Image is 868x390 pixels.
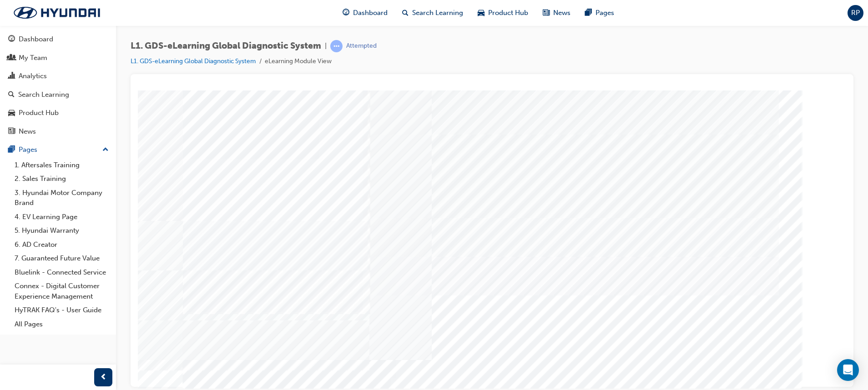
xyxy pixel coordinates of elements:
img: Trak [5,3,109,22]
span: Product Hub [488,8,528,18]
button: DashboardMy TeamAnalyticsSearch LearningProduct HubNews [4,29,112,141]
span: Dashboard [353,8,388,18]
span: people-icon [8,54,15,62]
span: guage-icon [343,7,349,19]
a: car-iconProduct Hub [470,4,535,22]
span: News [553,8,570,18]
span: L1. GDS-eLearning Global Diagnostic System [131,41,321,51]
a: Bluelink - Connected Service [11,265,112,280]
a: Analytics [4,68,112,85]
a: pages-iconPages [578,4,621,22]
span: guage-icon [8,35,15,44]
a: news-iconNews [535,4,578,22]
a: HyTRAK FAQ's - User Guide [11,303,112,317]
a: All Pages [11,317,112,331]
button: Pages [4,141,112,158]
a: search-iconSearch Learning [395,4,470,22]
a: guage-iconDashboard [335,4,395,22]
a: My Team [4,50,112,66]
a: Search Learning [4,86,112,103]
span: prev-icon [100,372,107,383]
span: Search Learning [412,8,463,18]
span: RP [851,8,860,18]
li: eLearning Module View [265,56,332,67]
a: 4. EV Learning Page [11,210,112,224]
a: Product Hub [4,105,112,121]
span: search-icon [402,7,409,19]
div: Product Hub [19,108,59,118]
div: Pages [19,145,37,155]
span: chart-icon [8,72,15,80]
span: news-icon [8,128,15,136]
a: 3. Hyundai Motor Company Brand [11,186,112,210]
span: Pages [595,8,614,18]
a: 7. Guaranteed Future Value [11,251,112,265]
a: 2. Sales Training [11,172,112,186]
span: pages-icon [8,146,15,154]
a: Connex - Digital Customer Experience Management [11,279,112,303]
span: car-icon [478,7,484,19]
a: L1. GDS-eLearning Global Diagnostic System [131,57,256,65]
div: Open Intercom Messenger [837,359,859,381]
span: car-icon [8,109,15,117]
span: learningRecordVerb_ATTEMPT-icon [330,40,343,52]
span: pages-icon [585,7,592,19]
a: 5. Hyundai Warranty [11,224,112,238]
span: | [325,41,327,51]
div: Attempted [346,42,377,50]
div: Analytics [19,71,47,81]
span: up-icon [102,144,109,156]
div: Search Learning [18,90,69,100]
a: 1. Aftersales Training [11,158,112,172]
span: search-icon [8,91,15,99]
div: My Team [19,53,47,63]
a: 6. AD Creator [11,238,112,252]
a: News [4,123,112,140]
a: Dashboard [4,31,112,48]
button: RP [848,5,863,21]
div: Dashboard [19,34,53,45]
span: news-icon [543,7,550,19]
div: News [19,126,36,137]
